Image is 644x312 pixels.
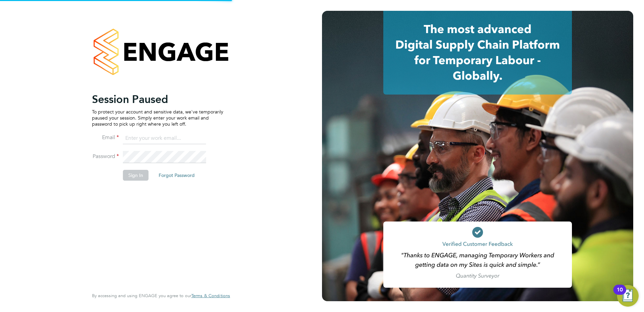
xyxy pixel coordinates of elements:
p: To protect your account and sensitive data, we've temporarily paused your session. Simply enter y... [92,109,223,127]
input: Enter your work email... [123,132,206,145]
span: By accessing and using ENGAGE you agree to our [92,293,230,298]
button: Open Resource Center, 10 new notifications [617,285,639,307]
h2: Session Paused [92,93,223,106]
span: Terms & Conditions [191,293,230,298]
div: 10 [617,290,623,298]
label: Email [92,134,119,141]
a: Terms & Conditions [191,293,230,298]
button: Forgot Password [153,170,200,181]
label: Password [92,153,119,160]
button: Sign In [123,170,149,181]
